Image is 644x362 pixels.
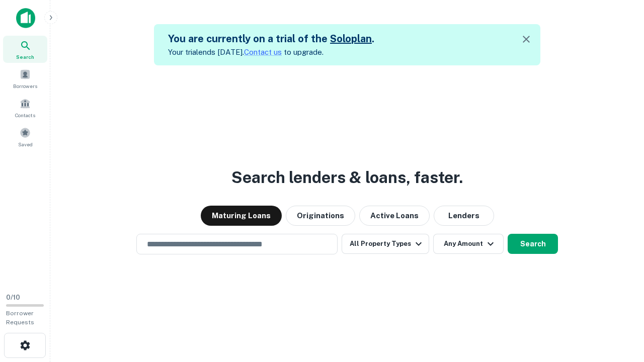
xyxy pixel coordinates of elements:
[13,82,37,90] span: Borrowers
[434,206,494,226] button: Lenders
[18,140,33,148] span: Saved
[330,33,372,45] a: Soloplan
[433,234,504,254] button: Any Amount
[16,8,35,28] img: capitalize-icon.png
[16,53,34,61] span: Search
[508,234,558,254] button: Search
[15,111,35,119] span: Contacts
[6,294,20,301] span: 0 / 10
[286,206,355,226] button: Originations
[359,206,430,226] button: Active Loans
[201,206,282,226] button: Maturing Loans
[6,310,34,326] span: Borrower Requests
[3,65,47,92] a: Borrowers
[3,123,47,150] a: Saved
[244,48,282,56] a: Contact us
[594,282,644,330] iframe: Chat Widget
[168,46,374,58] p: Your trial ends [DATE]. to upgrade.
[168,31,374,46] h5: You are currently on a trial of the .
[3,94,47,121] a: Contacts
[342,234,429,254] button: All Property Types
[3,36,47,63] a: Search
[231,165,463,190] h3: Search lenders & loans, faster.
